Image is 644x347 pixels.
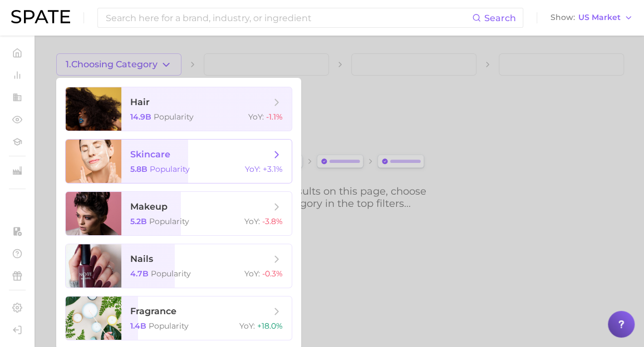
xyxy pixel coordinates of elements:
span: 5.8b [130,164,148,174]
span: Popularity [149,216,189,226]
span: 1.4b [130,321,146,331]
span: -3.8% [262,216,283,226]
span: Search [484,13,516,23]
span: US Market [578,14,621,21]
span: -1.1% [266,112,283,122]
span: 5.2b [130,216,147,226]
span: YoY : [248,112,264,122]
span: 14.9b [130,112,151,122]
span: +3.1% [263,164,283,174]
span: nails [130,254,153,264]
span: Popularity [149,321,189,331]
span: YoY : [244,216,260,226]
span: +18.0% [257,321,283,331]
span: YoY : [244,269,260,279]
span: fragrance [130,306,176,316]
span: skincare [130,149,170,160]
span: makeup [130,201,168,212]
span: Popularity [151,269,191,279]
span: Popularity [154,112,194,122]
input: Search here for a brand, industry, or ingredient [105,8,472,27]
span: 4.7b [130,269,149,279]
span: YoY : [239,321,255,331]
span: Show [550,14,575,21]
img: SPATE [11,10,70,23]
button: ShowUS Market [548,11,636,25]
span: Popularity [150,164,190,174]
span: -0.3% [262,269,283,279]
a: Log out. Currently logged in with e-mail dgauld@soldejaneiro.com. [9,321,26,338]
span: hair [130,97,150,107]
span: YoY : [245,164,260,174]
